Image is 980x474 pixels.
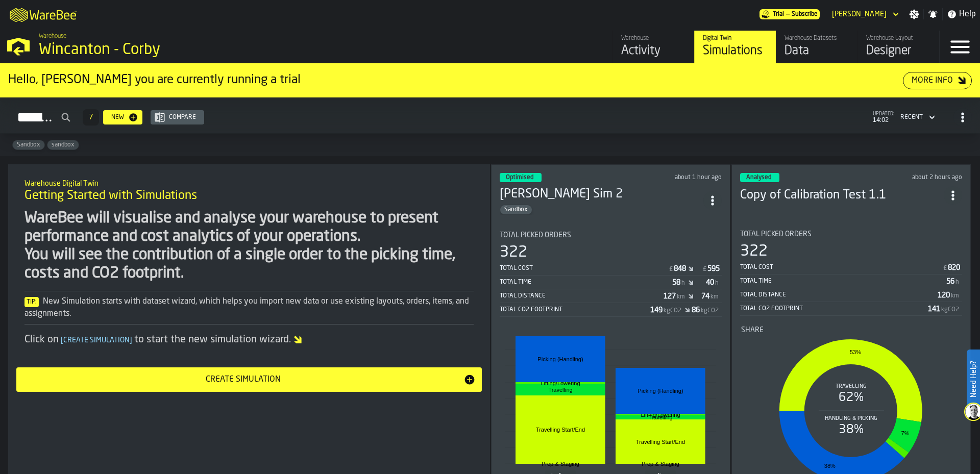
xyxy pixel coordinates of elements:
div: Total Distance [500,292,664,300]
button: button-More Info [903,72,972,89]
h2: Sub Title [24,178,474,188]
a: link-to-/wh/i/ace0e389-6ead-4668-b816-8dc22364bb41/feed/ [612,31,694,63]
div: 322 [740,242,768,261]
div: Data [785,43,849,59]
span: Analysed [746,174,771,181]
div: Stat Value [938,291,950,300]
div: Stat Value [706,279,714,287]
div: Title [740,230,962,238]
span: Getting Started with Simulations [24,188,197,204]
div: Designer [866,43,931,59]
div: Hello, [PERSON_NAME] you are currently running a trial [8,72,903,88]
div: Wincanton - Corby [39,41,314,59]
div: Total CO2 Footprint [500,306,650,313]
div: title-Getting Started with Simulations [16,172,482,209]
a: link-to-/wh/i/ace0e389-6ead-4668-b816-8dc22364bb41/data [776,31,857,63]
span: kgCO2 [701,307,719,314]
span: Tip: [24,297,39,307]
div: Compare [165,114,200,121]
div: Stat Value [928,305,940,313]
span: £ [703,266,706,273]
span: kgCO2 [664,307,681,314]
div: Updated: 30/09/2025, 12:49:54 Created: 29/09/2025, 07:39:44 [633,174,722,181]
div: DropdownMenuValue-4 [900,114,923,121]
div: Warehouse Layout [866,35,931,42]
div: Title [741,326,961,334]
div: Simulations [703,43,768,59]
div: Total CO2 Footprint [740,305,928,312]
span: £ [943,265,947,272]
span: 14:02 [873,117,894,124]
span: [ [61,337,63,344]
div: Stat Value [692,306,700,314]
div: Total Cost [500,265,668,272]
label: button-toggle-Settings [905,9,923,19]
span: Sandbox [13,141,44,148]
div: Digital Twin [703,35,768,42]
div: ButtonLoadMore-Load More-Prev-First-Last [79,109,103,126]
div: DropdownMenuValue-phillip clegg [828,8,901,20]
span: Create Simulation [59,337,134,344]
div: Stat Value [707,265,720,273]
label: button-toggle-Menu [940,31,980,63]
div: More Info [908,74,957,87]
div: Menu Subscription [759,9,820,19]
div: Stat Value [948,264,960,272]
div: Total Time [500,279,672,286]
span: kgCO2 [941,306,959,313]
span: — [786,11,790,18]
span: km [710,293,719,301]
div: New [107,114,128,121]
button: button-Create Simulation [16,367,482,392]
h3: [PERSON_NAME] Sim 2 [500,186,703,203]
button: button-New [103,110,142,124]
div: Stat Value [701,292,709,301]
div: Updated: 30/09/2025, 12:29:34 Created: 26/09/2025, 10:16:31 [872,174,962,181]
div: Total Cost [740,264,942,271]
div: New Simulation starts with dataset wizard, which helps you import new data or use existing layout... [24,295,474,320]
a: link-to-/wh/i/ace0e389-6ead-4668-b816-8dc22364bb41/simulations [694,31,776,63]
div: Stat Value [672,279,680,287]
span: Trial [773,11,784,18]
div: Total Time [740,278,946,285]
div: Total Distance [740,291,938,298]
span: ] [130,337,132,344]
span: Subscribe [792,11,818,18]
div: Stat Value [946,278,954,286]
div: Warehouse [621,35,686,42]
div: stat-Total Picked Orders [500,231,722,317]
span: Total Picked Orders [500,231,571,239]
div: status-3 2 [500,173,542,182]
span: h [715,280,719,287]
div: DropdownMenuValue-4 [896,111,937,123]
div: Title [500,231,722,239]
span: km [677,293,685,301]
div: Stat Value [650,306,663,314]
button: button-Compare [151,110,204,124]
span: h [955,279,959,286]
label: Need Help? [968,351,979,408]
div: status-3 2 [740,173,779,182]
div: Stat Value [674,265,686,273]
span: updated: [873,111,894,117]
label: button-toggle-Notifications [924,9,942,19]
span: sandbox [47,141,79,148]
span: Total Picked Orders [740,230,812,238]
h3: Copy of Calibration Test 1.1 [740,187,944,204]
div: WareBee will visualise and analyse your warehouse to present performance and cost analytics of yo... [24,209,474,283]
span: 7 [89,114,93,121]
span: Help [959,8,976,20]
a: link-to-/wh/i/ace0e389-6ead-4668-b816-8dc22364bb41/designer [857,31,939,63]
span: Sandbox [500,206,532,213]
div: Activity [621,43,686,59]
div: Warehouse Datasets [785,35,849,42]
a: link-to-/wh/i/ace0e389-6ead-4668-b816-8dc22364bb41/pricing/ [759,9,820,19]
div: DropdownMenuValue-phillip clegg [832,10,887,18]
div: 322 [500,243,527,262]
span: km [951,292,959,300]
div: stat-Total Picked Orders [740,230,962,316]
